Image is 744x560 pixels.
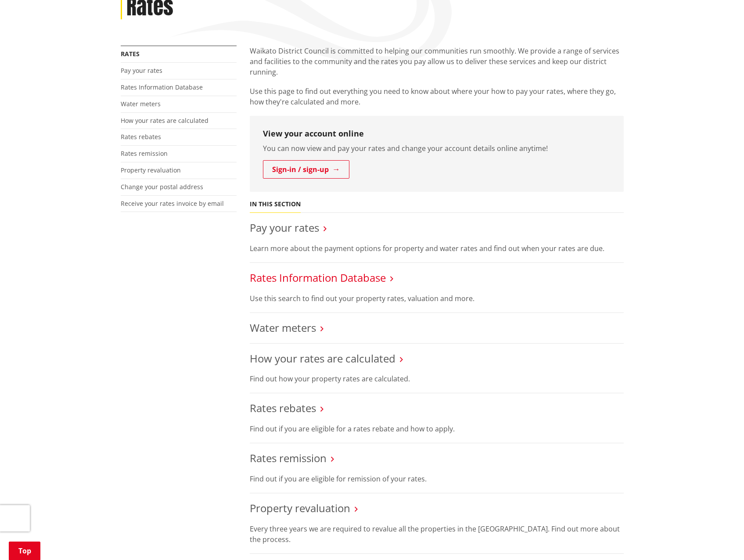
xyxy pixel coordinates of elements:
a: Rates [121,50,140,58]
p: Use this search to find out your property rates, valuation and more. [250,293,624,304]
a: Rates rebates [250,401,316,415]
p: Use this page to find out everything you need to know about where your how to pay your rates, whe... [250,86,624,107]
a: Rates Information Database [121,83,203,91]
a: Pay your rates [121,66,162,75]
a: Rates rebates [121,133,161,141]
a: Top [9,542,40,560]
a: Rates Information Database [250,270,386,285]
p: Learn more about the payment options for property and water rates and find out when your rates ar... [250,243,624,254]
a: Water meters [250,320,316,335]
a: Property revaluation [121,166,181,174]
h3: View your account online [263,129,611,139]
a: Rates remission [250,451,327,465]
p: You can now view and pay your rates and change your account details online anytime! [263,143,611,154]
a: Water meters [121,100,161,108]
a: Rates remission [121,149,168,158]
a: Change your postal address [121,183,203,191]
a: Sign-in / sign-up [263,160,349,179]
a: Pay your rates [250,220,319,235]
p: Find out if you are eligible for remission of your rates. [250,474,624,484]
a: How your rates are calculated [121,116,208,125]
p: Waikato District Council is committed to helping our communities run smoothly. We provide a range... [250,46,624,77]
a: How your rates are calculated [250,351,395,366]
p: Find out how your property rates are calculated. [250,373,624,384]
a: Receive your rates invoice by email [121,199,224,208]
h5: In this section [250,201,301,208]
a: Property revaluation [250,501,350,515]
iframe: Messenger Launcher [704,523,735,555]
p: Every three years we are required to revalue all the properties in the [GEOGRAPHIC_DATA]. Find ou... [250,524,624,545]
p: Find out if you are eligible for a rates rebate and how to apply. [250,424,624,434]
